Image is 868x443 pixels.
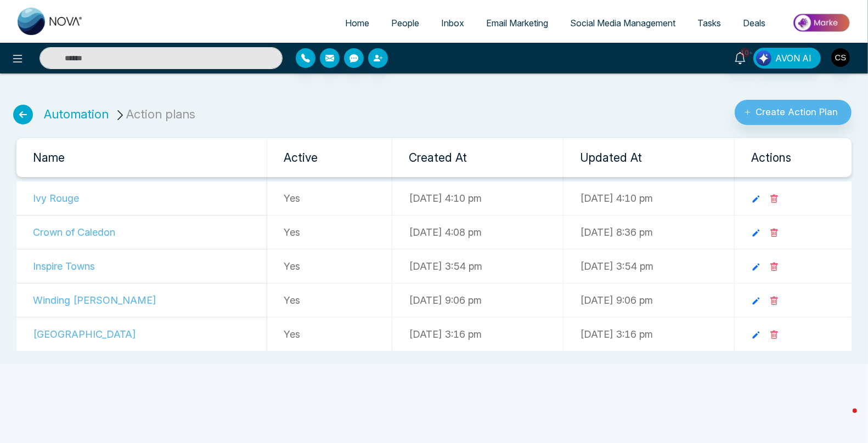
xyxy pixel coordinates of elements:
td: [DATE] 4:10 pm [392,181,563,215]
img: User Avatar [831,48,850,67]
td: [DATE] 3:54 pm [563,249,735,283]
td: Yes [267,249,392,283]
button: Create Action Plan [735,100,852,125]
td: Yes [267,215,392,249]
td: [GEOGRAPHIC_DATA] [16,317,267,351]
span: Home [345,18,369,29]
td: Ivy Rouge [16,181,267,215]
td: [DATE] 3:16 pm [563,317,735,351]
td: [DATE] 4:08 pm [392,215,563,249]
th: Created At [392,138,563,178]
img: Nova CRM Logo [18,8,83,35]
td: Yes [267,283,392,317]
td: [DATE] 4:10 pm [563,181,735,215]
td: Inspire Towns [16,249,267,283]
img: Market-place.gif [782,10,861,35]
span: Deals [743,18,765,29]
td: Yes [267,181,392,215]
a: Email Marketing [475,13,559,33]
th: Active [267,138,392,178]
a: Home [334,13,380,33]
td: [DATE] 9:06 pm [563,283,735,317]
span: Social Media Management [570,18,675,29]
th: Updated At [563,138,735,178]
span: AVON AI [775,52,811,65]
span: People [391,18,419,29]
a: Create Action Plan [726,91,861,125]
button: AVON AI [753,48,821,69]
td: Crown of Caledon [16,215,267,249]
td: [DATE] 9:06 pm [392,283,563,317]
td: [DATE] 3:54 pm [392,249,563,283]
span: 10+ [740,48,750,58]
td: Yes [267,317,392,351]
a: People [380,13,430,33]
a: Deals [732,13,776,33]
a: Tasks [686,13,732,33]
a: Inbox [430,13,475,33]
a: Social Media Management [559,13,686,33]
th: Name [16,138,267,178]
span: Email Marketing [486,18,548,29]
a: Automation [44,107,109,121]
td: [DATE] 8:36 pm [563,215,735,249]
span: Tasks [697,18,721,29]
span: Inbox [441,18,464,29]
a: 10+ [727,48,753,67]
iframe: Intercom live chat [831,406,857,432]
td: Winding [PERSON_NAME] [16,283,267,317]
img: Lead Flow [756,50,771,66]
th: Actions [735,138,852,178]
li: Action plans [114,105,199,123]
td: [DATE] 3:16 pm [392,317,563,351]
